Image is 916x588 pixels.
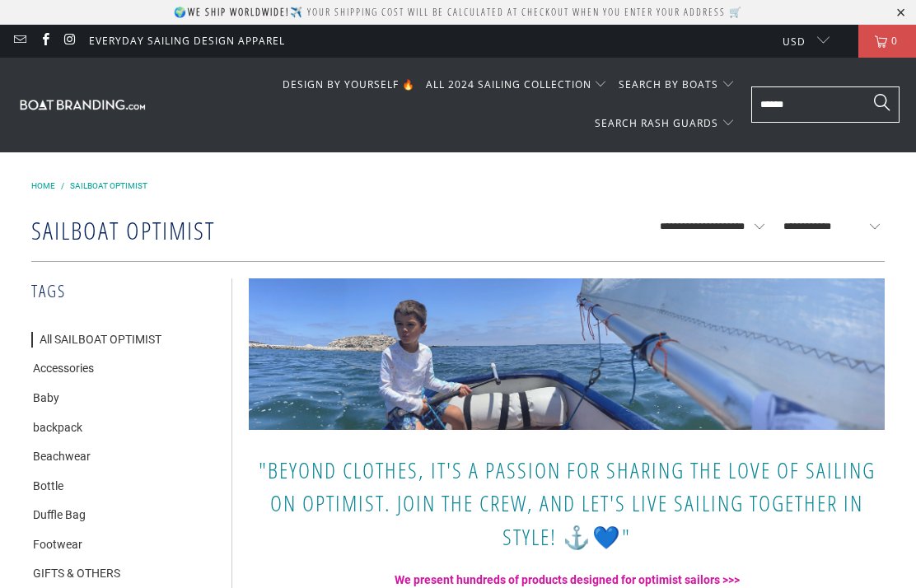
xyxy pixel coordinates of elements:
[12,34,26,48] a: Email Boatbranding
[783,35,806,49] span: USD
[283,77,415,91] span: DESIGN BY YOURSELF 🔥
[31,208,450,249] h1: SAILBOAT OPTIMIST
[31,390,59,407] a: Baby
[395,573,740,586] strong: We present hundreds of products designed for optimist sailors >>>
[31,332,161,348] a: All SAILBOAT OPTIMIST
[63,34,77,48] a: Boatbranding on Instagram
[426,66,608,105] summary: ALL 2024 SAILING COLLECTION
[283,66,415,105] a: DESIGN BY YOURSELF 🔥
[619,77,718,91] span: SEARCH BY BOATS
[37,34,51,48] a: Boatbranding on Facebook
[595,105,735,143] summary: SEARCH RASH GUARDS
[595,116,718,130] span: SEARCH RASH GUARDS
[165,66,735,144] nav: Translation missing: en.navigation.header.main_nav
[70,181,147,190] a: SAILBOAT OPTIMIST
[858,25,916,58] a: 0
[31,181,55,190] a: Home
[61,181,64,190] span: /
[426,77,591,91] span: ALL 2024 SAILING COLLECTION
[31,478,63,495] a: Bottle
[16,96,148,112] img: Boatbranding
[31,449,91,465] a: Beachwear
[619,66,735,105] summary: SEARCH BY BOATS
[31,537,82,553] a: Footwear
[259,455,876,552] span: "Beyond clothes, it's a passion for sharing the love of sailing on Optimist. Join the crew, and l...
[188,5,290,19] strong: We ship worldwide!
[769,25,830,58] button: USD
[174,5,743,19] p: 🌍 ✈️ Your shipping cost will be calculated at checkout when you enter your address 🛒
[887,25,902,58] span: 0
[31,420,82,436] a: backpack
[31,507,86,524] a: Duffle Bag
[31,566,120,582] a: GIFTS & OTHERS
[89,32,285,50] a: Everyday Sailing Design Apparel
[31,361,94,377] a: Accessories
